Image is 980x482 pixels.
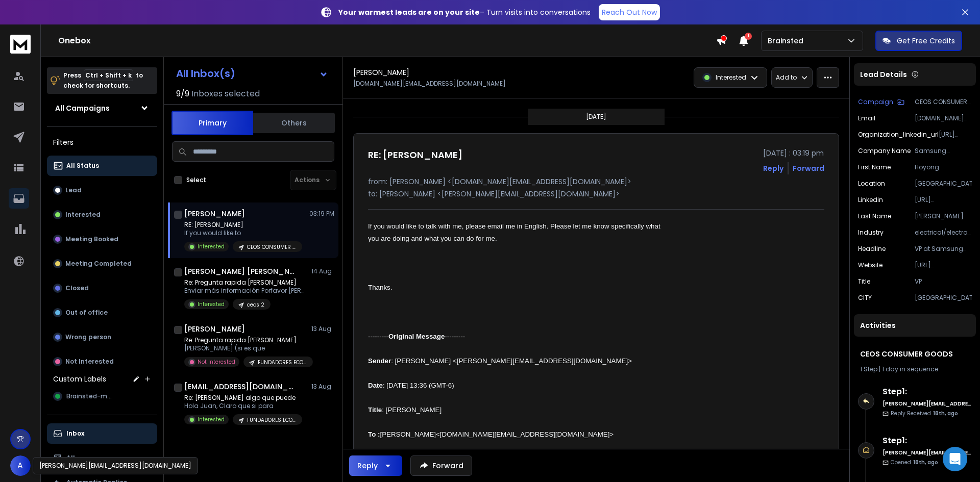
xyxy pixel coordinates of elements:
span: Brainsted-man [66,392,115,400]
button: Reply [763,163,783,173]
p: Samsung Electronics [915,147,972,155]
span: Sender [368,357,391,365]
div: Forward [793,163,824,173]
p: Re: Pregunta rapida [PERSON_NAME] [184,278,307,287]
p: Email [858,114,875,122]
p: Out of office [65,309,108,317]
p: Get Free Credits [897,36,955,46]
div: Activities [854,314,976,337]
p: 14 Aug [311,267,334,275]
p: CEOS CONSUMER GOODS [915,98,972,106]
p: Closed [65,284,89,292]
p: Re: [PERSON_NAME] algo que puede [184,394,302,402]
span: 9 / 9 [176,88,189,100]
p: [DATE] : 03:19 pm [763,148,824,158]
button: All [47,448,157,468]
h1: [PERSON_NAME] [184,324,245,334]
button: Meeting Completed [47,253,157,274]
p: [DATE] [586,113,606,121]
p: Interested [198,416,225,423]
p: Company Name [858,147,911,155]
p: First Name [858,163,891,171]
p: All [66,454,75,462]
span: --------- [368,333,388,340]
p: location [858,180,885,188]
div: | [860,365,970,373]
div: Reply [357,461,378,471]
p: title [858,277,870,286]
h6: [PERSON_NAME][EMAIL_ADDRESS][DOMAIN_NAME] [883,449,972,456]
p: Not Interested [198,358,235,366]
h6: Step 1 : [883,386,972,398]
h1: [PERSON_NAME] [184,209,245,219]
p: Re: Pregunta rapida [PERSON_NAME] [184,336,307,344]
button: Primary [171,111,253,135]
button: Forward [410,455,472,476]
p: Brainsted [768,36,807,46]
p: Hola Juan, Claro que si para [184,402,302,410]
p: 13 Aug [311,383,334,391]
p: FUNDADORES ECOM - RETAIL [247,416,296,424]
p: Meeting Booked [65,235,118,243]
p: from: [PERSON_NAME] <[DOMAIN_NAME][EMAIL_ADDRESS][DOMAIN_NAME]> [368,176,824,187]
button: Not Interested [47,351,157,372]
button: Brainsted-man [47,386,157,407]
button: Get Free Credits [875,31,962,51]
p: VP [915,277,972,286]
span: Thanks. [368,284,392,291]
p: Lead Details [860,69,907,80]
p: Reply Received [891,410,958,417]
p: Lead [65,186,82,194]
p: linkedin [858,196,883,204]
button: A [10,455,31,476]
a: Reach Out Now [599,4,660,20]
button: Interested [47,205,157,225]
button: Reply [349,455,402,476]
p: Interested [198,300,225,308]
p: electrical/electronic manufacturing [915,229,972,237]
p: headline [858,245,886,253]
p: Not Interested [65,358,114,366]
button: Meeting Booked [47,229,157,249]
p: [DOMAIN_NAME][EMAIL_ADDRESS][DOMAIN_NAME] [353,80,506,88]
p: Interested [65,211,101,219]
span: Ctrl + Shift + k [84,69,133,81]
p: [PERSON_NAME] (si es que [184,344,307,352]
button: Lead [47,180,157,200]
button: Campaign [858,98,904,106]
p: Reach Out Now [602,7,657,17]
span: : [DATE] 13:36 (GMT-6) [383,382,454,389]
button: Closed [47,278,157,298]
span: 18th, ago [913,459,938,466]
button: All Inbox(s) [168,63,336,84]
span: : [PERSON_NAME] [382,406,442,414]
p: [URL][DOMAIN_NAME] [939,131,972,139]
h3: Filters [47,135,157,149]
span: Title [368,406,382,414]
h1: All Campaigns [55,103,110,113]
p: Add to [776,73,797,82]
p: Last Name [858,212,891,220]
button: Wrong person [47,327,157,347]
p: Interested [198,243,225,250]
p: website [858,261,883,269]
p: organization_linkedin_url [858,131,939,139]
p: Enviar más información Porfavor [PERSON_NAME] [184,287,307,295]
span: Date [368,382,383,389]
label: Select [186,176,206,184]
p: 13 Aug [311,325,334,333]
h1: [EMAIL_ADDRESS][DOMAIN_NAME] [184,382,297,392]
span: Original Message [388,333,445,340]
p: – Turn visits into conversations [338,7,591,17]
span: 1 [745,33,752,40]
span: 1 day in sequence [882,365,938,373]
p: [URL][DOMAIN_NAME][PERSON_NAME] [915,196,972,204]
h6: [PERSON_NAME][EMAIL_ADDRESS][DOMAIN_NAME] [883,400,972,408]
p: [URL][DOMAIN_NAME] [915,261,972,269]
button: All Status [47,156,157,176]
span: : [PERSON_NAME] <[PERSON_NAME][EMAIL_ADDRESS][DOMAIN_NAME]> [391,357,632,365]
img: logo [10,35,31,54]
